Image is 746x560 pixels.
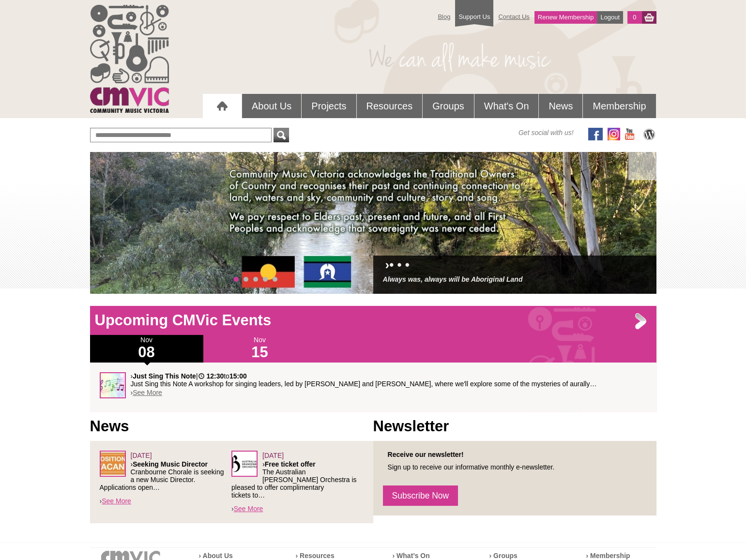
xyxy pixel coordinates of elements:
[231,460,364,499] p: › The Australian [PERSON_NAME] Orchestra is pleased to offer complimentary tickets to…
[206,372,224,380] strong: 12:30
[296,552,335,560] a: › Resources
[90,335,203,363] div: Nov
[518,128,574,137] span: Get social with us!
[383,275,523,283] a: Always was, always will be Aboriginal Land
[627,11,641,24] a: 0
[534,11,597,24] a: Renew Membership
[90,345,203,360] h1: 08
[608,128,620,140] img: icon-instagram.png
[234,505,263,513] a: See More
[383,485,458,506] a: Subscribe Now
[597,11,623,24] a: Logout
[133,460,208,468] strong: Seeking Music Director
[102,497,131,505] a: See More
[583,94,655,118] a: Membership
[231,451,364,514] div: ›
[90,417,373,436] h1: News
[474,94,539,118] a: What's On
[265,460,316,468] strong: Free ticket offer
[388,451,464,458] strong: Receive our newsletter!
[302,94,356,118] a: Projects
[423,94,474,118] a: Groups
[203,345,317,360] h1: 15
[262,452,284,459] span: [DATE]
[199,552,233,560] a: › About Us
[231,451,258,477] img: Australian_Brandenburg_Orchestra.png
[586,552,630,560] a: › Membership
[229,372,247,380] strong: 15:00
[433,8,455,25] a: Blog
[489,552,518,560] a: › Groups
[203,335,317,363] div: Nov
[131,372,647,388] p: › | to Just Sing this Note A workshop for singing leaders, led by [PERSON_NAME] and [PERSON_NAME]...
[383,260,647,274] h2: ›
[389,257,410,272] a: • • •
[357,94,423,118] a: Resources
[373,417,656,436] h1: Newsletter
[133,389,162,396] a: See More
[100,372,126,398] img: Rainbow-notes.jpg
[539,94,582,118] a: News
[90,311,656,330] h1: Upcoming CMVic Events
[133,372,196,380] strong: Just Sing This Note
[100,451,232,506] div: ›
[100,451,126,477] img: POSITION_vacant.jpg
[100,372,647,402] div: ›
[90,5,169,113] img: cmvic_logo.png
[131,452,152,459] span: [DATE]
[642,128,656,140] img: CMVic Blog
[383,463,647,471] p: Sign up to receive our informative monthly e-newsletter.
[493,8,534,25] a: Contact Us
[393,552,430,560] a: › What’s On
[242,94,301,118] a: About Us
[100,460,232,491] p: › Cranbourne Chorale is seeking a new Music Director. Applications open…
